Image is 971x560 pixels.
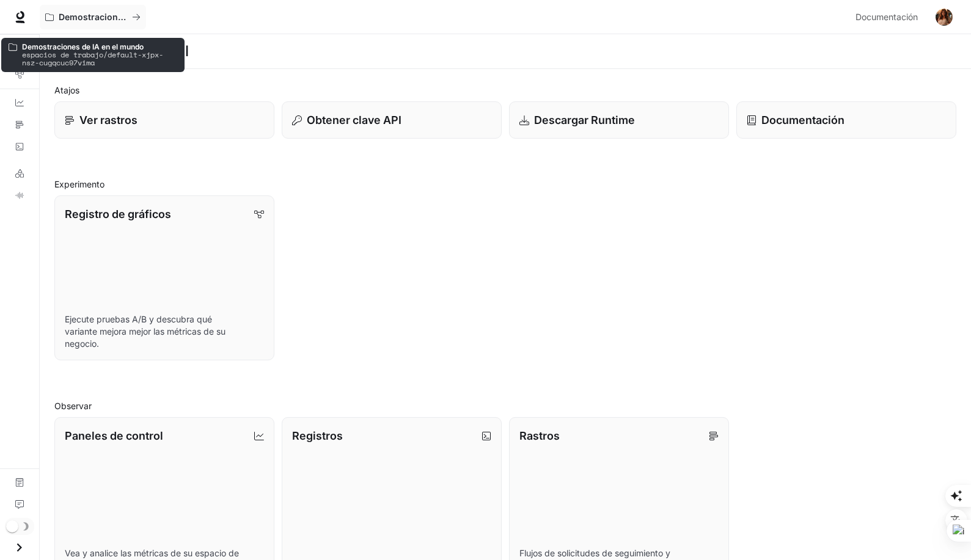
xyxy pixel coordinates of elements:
a: Rastros [5,115,34,134]
font: Ejecute pruebas A/B y descubra qué variante mejora mejor las métricas de su negocio. [65,314,225,349]
a: Patio de recreo de LLM [5,164,34,183]
a: Comentario [5,495,34,514]
button: Avatar de usuario [932,5,956,29]
font: Documentación [761,114,845,126]
span: Alternar modo oscuro [6,519,18,533]
font: espacios de trabajo/default-xjpx-nsz-cugqcuc97vima [22,49,163,68]
a: Paneles de control [5,93,34,112]
font: Ver rastros [79,114,137,126]
a: Ver rastros [54,101,274,139]
font: Obtener clave API [307,114,401,126]
a: Registro de gráficosEjecute pruebas A/B y descubra qué variante mejora mejor las métricas de su n... [54,195,274,360]
a: Descargar Runtime [509,101,729,139]
a: Documentación [736,101,956,139]
font: Documentación [856,12,918,22]
font: Atajos [54,85,79,95]
button: Cajón abierto [5,535,33,560]
img: Avatar de usuario [936,9,953,26]
button: Obtener clave API [282,101,502,139]
font: Registros [292,429,343,442]
a: Registros [5,137,34,156]
font: Rastros [519,429,560,442]
a: Documentación [851,5,927,29]
font: Observar [54,401,92,411]
a: Zona de juegos TTS [5,186,34,205]
font: Demostraciones de IA en el mundo [22,42,144,51]
font: Experimento [54,179,104,189]
font: Descargar Runtime [534,114,635,126]
font: Paneles de control [65,429,163,442]
font: Demostraciones de IA en el mundo [59,12,207,22]
font: Registro de gráficos [65,208,171,220]
a: Documentación [5,473,34,492]
button: Todos los espacios de trabajo [40,5,146,29]
a: Registro de gráficos [5,65,34,85]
